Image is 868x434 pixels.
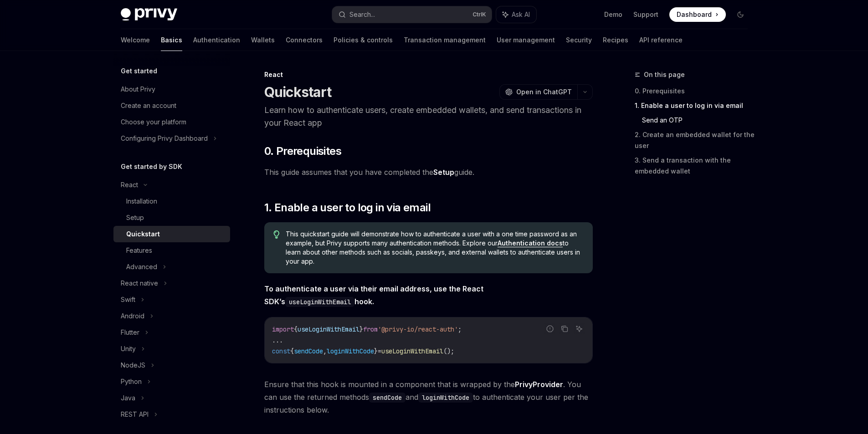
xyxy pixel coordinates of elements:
div: Python [121,376,142,387]
a: Quickstart [113,226,230,242]
div: Search... [349,9,375,20]
div: Installation [126,196,157,207]
button: Report incorrect code [544,323,556,335]
a: Authentication docs [498,239,563,247]
a: 0. Prerequisites [635,84,755,98]
div: Swift [121,294,135,305]
div: About Privy [121,84,155,95]
code: sendCode [369,393,406,403]
a: Transaction management [404,29,486,51]
a: Dashboard [669,7,726,22]
div: Java [121,393,135,403]
span: } [374,347,378,355]
a: Features [113,242,230,259]
a: 2. Create an embedded wallet for the user [635,128,755,153]
a: API reference [639,29,683,51]
a: Basics [161,29,182,51]
a: Wallets [251,29,275,51]
code: useLoginWithEmail [285,297,354,307]
span: from [363,325,378,333]
code: loginWithCode [418,393,473,403]
div: REST API [121,409,149,420]
svg: Tip [273,230,280,239]
div: React native [121,278,158,289]
span: = [378,347,381,355]
a: 3. Send a transaction with the embedded wallet [635,153,755,179]
a: Support [633,10,658,19]
a: Connectors [286,29,323,51]
a: Create an account [113,97,230,114]
div: Quickstart [126,229,160,240]
a: Policies & controls [334,29,393,51]
div: Features [126,245,152,256]
span: Open in ChatGPT [516,87,572,97]
a: Send an OTP [642,113,755,128]
button: Open in ChatGPT [499,84,577,100]
span: useLoginWithEmail [298,325,360,333]
button: Ask AI [573,323,585,335]
div: NodeJS [121,360,145,371]
a: Demo [604,10,622,19]
span: Ctrl K [473,11,486,18]
a: PrivyProvider [515,380,563,389]
span: loginWithCode [327,347,374,355]
div: React [121,179,138,190]
a: Setup [113,209,230,226]
a: Security [566,29,592,51]
span: This guide assumes that you have completed the guide. [264,166,593,179]
span: This quickstart guide will demonstrate how to authenticate a user with a one time password as an ... [286,230,583,266]
a: Welcome [121,29,150,51]
span: useLoginWithEmail [381,347,443,355]
span: sendCode [294,347,323,355]
h5: Get started [121,66,157,77]
span: '@privy-io/react-auth' [378,325,458,333]
span: ; [458,325,462,333]
span: } [360,325,363,333]
div: Android [121,311,144,322]
button: Toggle dark mode [733,7,748,22]
span: import [272,325,294,333]
span: { [294,325,298,333]
strong: To authenticate a user via their email address, use the React SDK’s hook. [264,284,483,306]
span: ... [272,336,283,344]
div: Choose your platform [121,117,186,128]
span: Dashboard [677,10,712,19]
div: Create an account [121,100,176,111]
div: Unity [121,343,136,354]
h5: Get started by SDK [121,161,182,172]
span: , [323,347,327,355]
a: User management [497,29,555,51]
button: Copy the contents from the code block [559,323,570,335]
span: Ask AI [512,10,530,19]
img: dark logo [121,8,177,21]
span: On this page [644,69,685,80]
div: Advanced [126,261,157,272]
button: Search...CtrlK [332,6,492,23]
a: Recipes [603,29,628,51]
a: Choose your platform [113,114,230,130]
a: About Privy [113,81,230,97]
button: Ask AI [496,6,536,23]
a: Authentication [193,29,240,51]
span: const [272,347,290,355]
h1: Quickstart [264,84,332,100]
a: Setup [433,168,454,177]
div: Setup [126,212,144,223]
div: Flutter [121,327,139,338]
span: { [290,347,294,355]
div: React [264,70,593,79]
span: Ensure that this hook is mounted in a component that is wrapped by the . You can use the returned... [264,378,593,416]
span: 1. Enable a user to log in via email [264,200,431,215]
a: Installation [113,193,230,209]
div: Configuring Privy Dashboard [121,133,208,144]
span: 0. Prerequisites [264,144,341,158]
span: (); [443,347,454,355]
a: 1. Enable a user to log in via email [635,98,755,113]
p: Learn how to authenticate users, create embedded wallets, and send transactions in your React app [264,104,593,129]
